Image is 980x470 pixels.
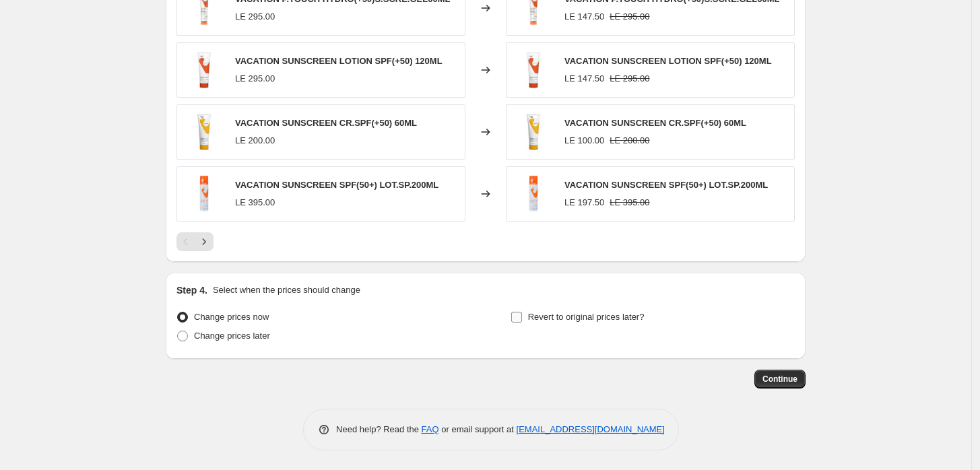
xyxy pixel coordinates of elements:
[235,180,438,190] span: VACATION SUNSCREEN SPF(50+) LOT.SP.200ML
[235,134,275,147] div: LE 200.00
[184,50,224,90] img: vacation-sunscreen-lotion-spf50-120ml-9616473_80x.webp
[610,10,649,24] strike: LE 295.00
[610,134,649,147] strike: LE 200.00
[517,424,665,434] a: [EMAIL_ADDRESS][DOMAIN_NAME]
[528,312,645,322] span: Revert to original prices later?
[336,424,422,434] span: Need help? Read the
[513,112,554,152] img: vacation-sunscreen-crspf50-60ml-3177574_80x.webp
[235,10,275,24] div: LE 295.00
[564,180,768,190] span: VACATION SUNSCREEN SPF(50+) LOT.SP.200ML
[176,232,214,251] nav: Pagination
[235,118,417,128] span: VACATION SUNSCREEN CR.SPF(+50) 60ML
[194,331,270,341] span: Change prices later
[422,424,439,434] a: FAQ
[235,196,275,209] div: LE 395.00
[184,112,224,152] img: vacation-sunscreen-crspf50-60ml-3177574_80x.webp
[564,56,772,66] span: VACATION SUNSCREEN LOTION SPF(+50) 120ML
[564,134,604,147] div: LE 100.00
[564,72,604,86] div: LE 147.50
[194,312,269,322] span: Change prices now
[213,283,360,297] p: Select when the prices should change
[184,174,224,214] img: vacation-sunscreen-spf50-lotsp200ml-4266689_80x.webp
[610,72,649,86] strike: LE 295.00
[754,370,806,389] button: Continue
[513,174,554,214] img: vacation-sunscreen-spf50-lotsp200ml-4266689_80x.webp
[762,374,797,384] span: Continue
[610,196,649,209] strike: LE 395.00
[513,50,554,90] img: vacation-sunscreen-lotion-spf50-120ml-9616473_80x.webp
[439,424,517,434] span: or email support at
[235,72,275,86] div: LE 295.00
[564,196,604,209] div: LE 197.50
[564,10,604,24] div: LE 147.50
[235,56,443,66] span: VACATION SUNSCREEN LOTION SPF(+50) 120ML
[564,118,746,128] span: VACATION SUNSCREEN CR.SPF(+50) 60ML
[176,283,207,297] h2: Step 4.
[195,232,214,251] button: Next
